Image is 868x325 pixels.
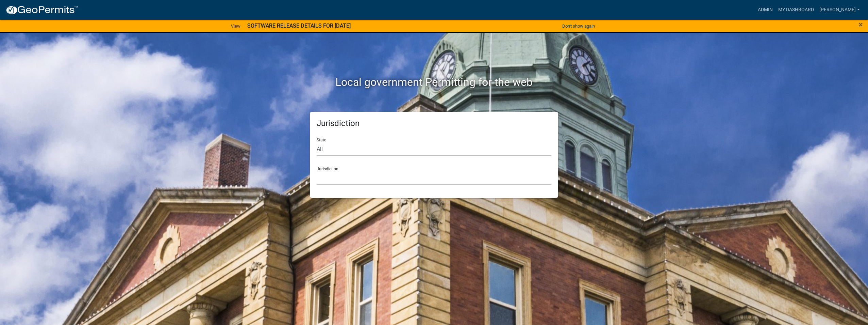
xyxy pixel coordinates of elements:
[858,20,863,29] button: Close
[560,20,598,32] button: Don't show again
[228,20,243,32] a: View
[775,3,817,16] a: My Dashboard
[317,119,551,128] h5: Jurisdiction
[817,3,863,16] a: [PERSON_NAME]
[755,3,775,16] a: Admin
[245,76,623,89] h2: Local government Permitting for the web
[858,20,863,29] span: ×
[247,22,351,29] strong: SOFTWARE RELEASE DETAILS FOR [DATE]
